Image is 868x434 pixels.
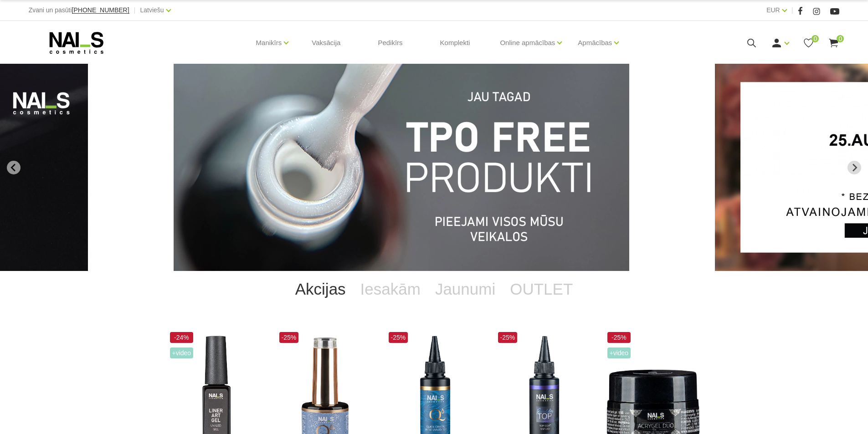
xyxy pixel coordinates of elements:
a: Iesakām [353,271,428,307]
span: -25% [607,332,631,343]
a: EUR [766,5,780,15]
a: Komplekti [433,21,478,65]
span: +Video [607,347,631,358]
a: Vaksācija [304,21,348,65]
span: +Video [170,347,194,358]
span: -25% [389,332,408,343]
li: 1 of 13 [174,64,694,271]
a: 0 [828,37,839,49]
div: Zvani un pasūti [29,5,129,16]
span: -25% [279,332,299,343]
span: -25% [498,332,518,343]
a: OUTLET [503,271,580,307]
a: Jaunumi [428,271,503,307]
span: 0 [812,35,819,42]
a: Online apmācības [500,25,555,61]
span: 0 [837,35,844,42]
a: [PHONE_NUMBER] [72,7,129,14]
span: | [134,5,136,16]
a: Manikīrs [256,25,282,61]
a: 0 [803,37,814,49]
a: Apmācības [578,25,612,61]
button: Go to last slide [7,161,21,174]
span: -24% [170,332,194,343]
a: Latviešu [140,5,164,15]
button: Next slide [847,161,861,174]
a: Pedikīrs [370,21,410,65]
a: Akcijas [288,271,353,307]
span: | [791,5,793,16]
